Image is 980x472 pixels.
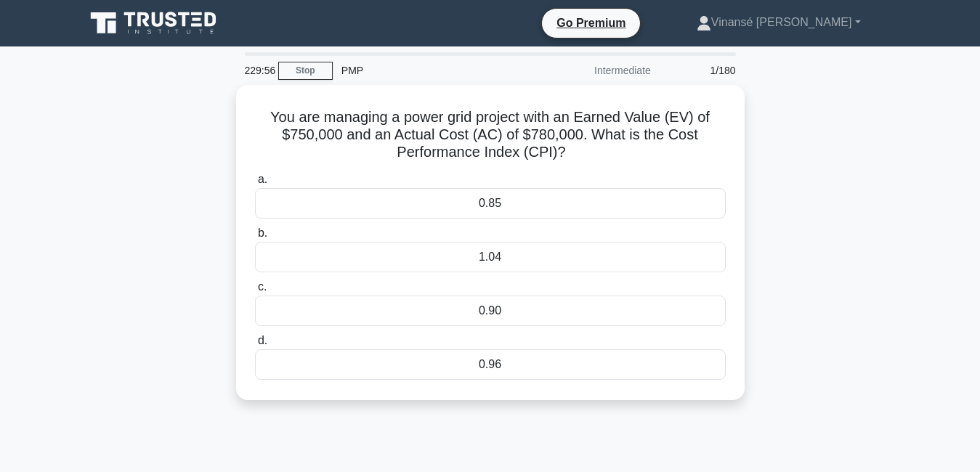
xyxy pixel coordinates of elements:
div: 0.85 [255,188,726,219]
div: 0.90 [255,296,726,326]
div: PMP [333,56,532,85]
span: c. [258,280,267,293]
div: 1/180 [660,56,745,85]
a: Go Premium [548,14,634,32]
div: 229:56 [236,56,278,85]
div: Intermediate [532,56,660,85]
span: a. [258,173,267,185]
div: 1.04 [255,242,726,272]
div: 0.96 [255,349,726,380]
h5: You are managing a power grid project with an Earned Value (EV) of $750,000 and an Actual Cost (A... [254,108,727,162]
a: Stop [278,62,333,80]
span: d. [258,334,267,346]
a: Vinansé [PERSON_NAME] [662,8,896,37]
span: b. [258,227,267,239]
